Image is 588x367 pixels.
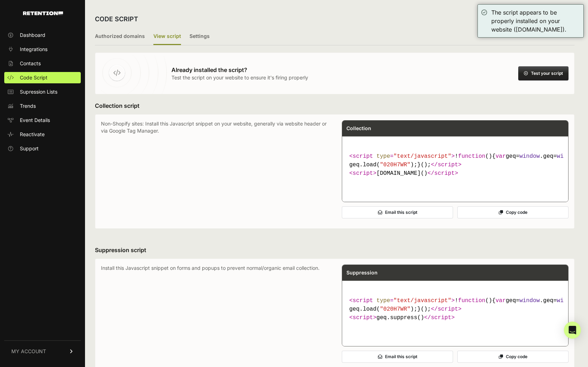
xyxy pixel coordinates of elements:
[458,153,485,160] span: function
[346,294,564,325] code: geq.suppress()
[95,14,138,24] h2: CODE SCRIPT
[342,351,453,363] button: Email this script
[20,32,45,39] span: Dashboard
[342,206,453,218] button: Email this script
[380,306,410,312] span: "020H7WR"
[438,306,458,312] span: script
[557,153,577,160] span: window
[95,28,145,45] label: Authorized domains
[394,298,451,304] span: "text/javascript"
[496,298,506,304] span: var
[20,46,47,53] span: Integrations
[377,153,390,160] span: type
[95,246,575,254] h3: Suppression script
[458,298,492,304] span: ( )
[353,153,373,160] span: script
[190,28,210,45] label: Settings
[431,306,461,312] span: </ >
[171,66,308,74] h3: Already installed the script?
[431,315,451,321] span: script
[171,74,308,81] p: Test the script on your website to ensure it's firing properly
[342,121,568,136] div: Collection
[20,131,45,138] span: Reactivate
[20,102,36,110] span: Trends
[491,8,580,34] div: The script appears to be properly installed on your website ([DOMAIN_NAME]).
[496,153,506,160] span: var
[438,162,458,168] span: script
[23,11,63,15] img: Retention.com
[4,58,81,69] a: Contacts
[342,265,568,280] div: Suppression
[349,170,377,177] span: < >
[519,153,540,160] span: window
[457,206,569,218] button: Copy code
[458,153,492,160] span: ( )
[394,153,451,160] span: "text/javascript"
[4,115,81,126] a: Event Details
[4,100,81,112] a: Trends
[11,348,46,355] span: MY ACCOUNT
[518,66,569,80] button: Test your script
[101,120,328,223] p: Non-Shopify sites: Install this Javascript snippet on your website, generally via website header ...
[20,88,57,95] span: Supression Lists
[4,72,81,83] a: Code Script
[153,28,181,45] label: View script
[519,298,540,304] span: window
[353,298,373,304] span: script
[457,351,569,363] button: Copy code
[431,162,461,168] span: </ >
[458,298,485,304] span: function
[353,170,373,177] span: script
[557,298,577,304] span: window
[346,149,564,180] code: [DOMAIN_NAME]()
[4,86,81,98] a: Supression Lists
[101,265,328,367] p: Install this Javascript snippet on forms and popups to prevent normal/organic email collection.
[434,170,455,177] span: script
[380,162,410,168] span: "020H7WR"
[20,145,39,152] span: Support
[4,340,81,362] a: MY ACCOUNT
[349,315,377,321] span: < >
[428,170,458,177] span: </ >
[377,298,390,304] span: type
[349,298,455,304] span: < = >
[4,143,81,154] a: Support
[424,315,454,321] span: </ >
[353,315,373,321] span: script
[564,322,581,339] div: Open Intercom Messenger
[349,153,455,160] span: < = >
[20,74,47,81] span: Code Script
[4,44,81,55] a: Integrations
[20,60,41,67] span: Contacts
[20,117,50,124] span: Event Details
[4,29,81,41] a: Dashboard
[4,129,81,140] a: Reactivate
[95,101,575,110] h3: Collection script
